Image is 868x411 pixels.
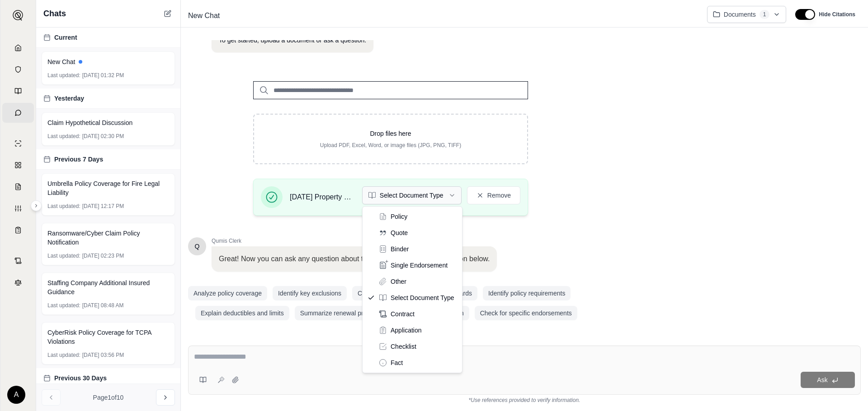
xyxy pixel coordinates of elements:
span: Binder [391,245,409,254]
span: Fact [391,358,403,367]
span: Select Document Type [391,293,454,302]
span: Single Endorsement [391,261,448,270]
span: Quote [391,228,408,237]
span: Policy [391,212,407,221]
span: Checklist [391,342,416,351]
span: Other [391,277,406,286]
span: Application [391,326,422,335]
span: Contract [391,309,415,319]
